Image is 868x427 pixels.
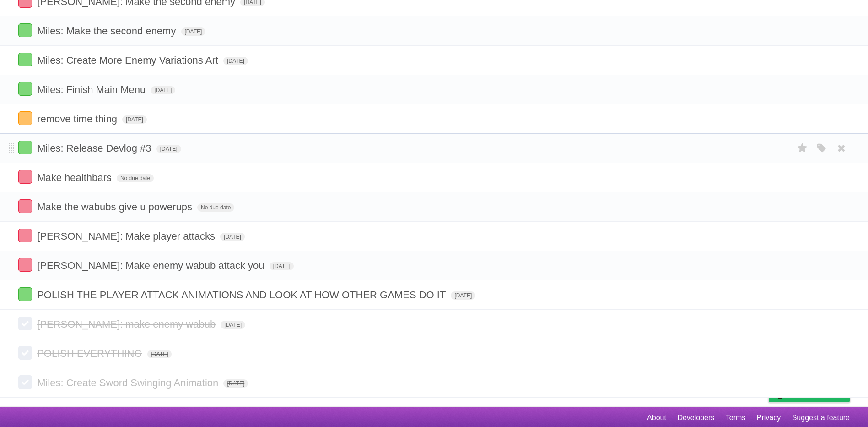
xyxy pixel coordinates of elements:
span: Miles: Create More Enemy Variations Art [37,55,221,66]
label: Done [18,170,32,184]
label: Done [18,317,32,330]
a: About [647,409,666,427]
label: Done [18,82,32,96]
label: Done [18,141,32,154]
span: [DATE] [223,379,248,388]
span: Make healthbars [37,172,114,183]
span: [DATE] [220,233,245,241]
span: [DATE] [181,27,206,36]
a: Developers [677,409,714,427]
span: [DATE] [223,57,248,65]
a: Privacy [757,409,781,427]
span: [DATE] [147,350,172,358]
span: [PERSON_NAME]: Make enemy wabub attack you [37,260,266,271]
label: Done [18,229,32,242]
span: No due date [197,203,234,212]
label: Done [18,23,32,37]
span: [DATE] [122,115,147,124]
label: Done [18,287,32,301]
span: [DATE] [221,321,245,329]
label: Done [18,346,32,360]
span: Miles: Make the second enemy [37,25,178,37]
span: [PERSON_NAME]: make enemy wabub [37,318,218,330]
label: Done [18,111,32,125]
label: Star task [794,141,811,156]
span: Make the wabubs give u powerups [37,201,194,213]
a: Terms [726,409,746,427]
span: POLISH THE PLAYER ATTACK ANIMATIONS AND LOOK AT HOW OTHER GAMES DO IT [37,289,448,301]
span: Buy me a coffee [788,386,845,402]
label: Done [18,258,32,272]
span: Miles: Release Devlog #3 [37,142,153,154]
span: [DATE] [151,86,175,94]
span: [PERSON_NAME]: Make player attacks [37,230,217,242]
span: POLISH EVERYTHING [37,348,144,359]
label: Done [18,375,32,389]
span: remove time thing [37,113,119,125]
label: Done [18,199,32,213]
a: Suggest a feature [792,409,850,427]
span: Miles: Finish Main Menu [37,84,148,95]
span: Miles: Create Sword Swinging Animation [37,377,221,389]
span: No due date [117,174,154,182]
label: Done [18,53,32,66]
span: [DATE] [451,291,475,300]
span: [DATE] [270,262,294,270]
span: [DATE] [156,145,181,153]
